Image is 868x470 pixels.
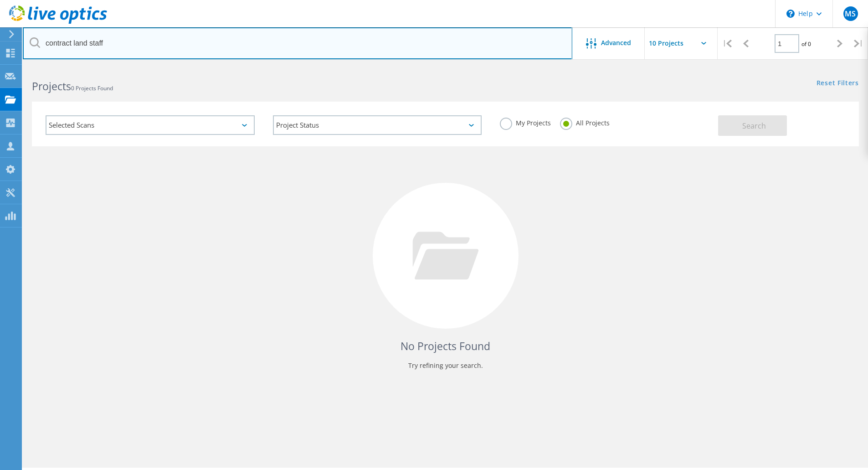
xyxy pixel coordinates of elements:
b: Projects [32,79,71,93]
label: My Projects [500,118,551,126]
h4: No Projects Found [41,339,850,354]
svg: \n [786,10,795,18]
p: Try refining your search. [41,358,850,373]
span: Advanced [601,40,631,46]
div: Selected Scans [46,115,255,135]
div: | [718,27,736,60]
div: | [849,27,868,60]
span: Search [742,121,766,131]
label: All Projects [560,118,610,126]
button: Search [718,115,787,136]
input: Search projects by name, owner, ID, company, etc [23,27,572,59]
a: Reset Filters [817,80,859,88]
a: Live Optics Dashboard [9,19,107,26]
span: of 0 [801,40,811,48]
span: MS [845,10,856,17]
div: Project Status [273,115,482,135]
span: 0 Projects Found [71,84,113,92]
